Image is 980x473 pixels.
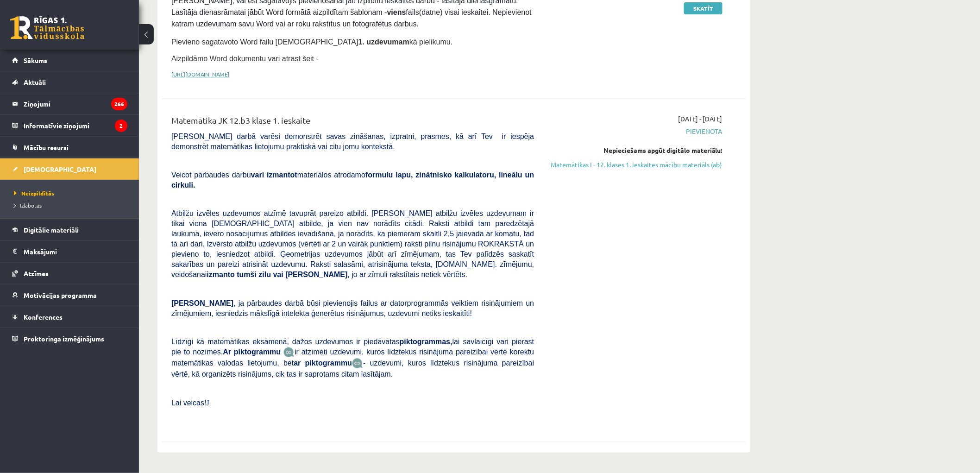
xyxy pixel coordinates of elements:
[14,201,130,209] a: Izlabotās
[548,145,722,155] div: Nepieciešams apgūt digitālo materiālu:
[171,132,534,151] span: [PERSON_NAME] darbā varēsi demonstrēt savas zināšanas, izpratni, prasmes, kā arī Tev ir iespēja d...
[12,137,127,158] a: Mācību resursi
[171,114,534,131] div: Matemātika JK 12.b3 klase 1. ieskaite
[400,338,452,346] b: piktogrammas,
[24,115,127,136] legend: Informatīvie ziņojumi
[24,56,47,64] span: Sākums
[111,98,127,110] i: 266
[12,93,127,114] a: Ziņojumi266
[24,165,96,173] span: [DEMOGRAPHIC_DATA]
[223,348,281,356] b: Ar piktogrammu
[12,284,127,306] a: Motivācijas programma
[171,299,233,307] span: [PERSON_NAME]
[14,189,130,197] a: Neizpildītās
[387,8,406,16] strong: viens
[171,38,452,46] span: Pievieno sagatavoto Word failu [DEMOGRAPHIC_DATA] kā pielikumu.
[207,271,235,278] b: izmanto
[10,16,84,39] a: Rīgas 1. Tālmācības vidusskola
[237,271,347,278] b: tumši zilu vai [PERSON_NAME]
[24,93,127,114] legend: Ziņojumi
[283,347,295,358] img: JfuEzvunn4EvwAAAAASUVORK5CYII=
[115,120,127,132] i: 2
[548,160,722,170] a: Matemātikas I - 12. klases 1. ieskaites mācību materiāls (ab)
[171,171,534,189] b: formulu lapu, zinātnisko kalkulatoru, lineālu un cirkuli.
[14,202,42,209] span: Izlabotās
[12,328,127,349] a: Proktoringa izmēģinājums
[24,269,49,277] span: Atzīmes
[24,78,46,86] span: Aktuāli
[24,291,97,299] span: Motivācijas programma
[251,171,297,179] b: vari izmantot
[171,338,534,356] span: Līdzīgi kā matemātikas eksāmenā, dažos uzdevumos ir piedāvātas lai savlaicīgi vari pierast pie to...
[12,241,127,262] a: Maksājumi
[171,171,534,189] span: Veicot pārbaudes darbu materiālos atrodamo
[12,50,127,71] a: Sākums
[684,2,722,14] a: Skatīt
[12,115,127,136] a: Informatīvie ziņojumi2
[358,38,409,46] strong: 1. uzdevumam
[171,299,534,317] span: , ja pārbaudes darbā būsi pievienojis failus ar datorprogrammās veiktiem risinājumiem un zīmējumi...
[678,114,722,124] span: [DATE] - [DATE]
[352,358,363,369] img: wKvN42sLe3LLwAAAABJRU5ErkJggg==
[294,359,352,367] b: ar piktogrammu
[14,189,54,197] span: Neizpildītās
[12,306,127,328] a: Konferences
[24,226,79,234] span: Digitālie materiāli
[24,334,104,343] span: Proktoringa izmēģinājums
[207,399,209,407] span: J
[24,241,127,262] legend: Maksājumi
[12,71,127,93] a: Aktuāli
[171,55,319,63] span: Aizpildāmo Word dokumentu vari atrast šeit -
[171,399,207,407] span: Lai veicās!
[171,348,534,367] span: ir atzīmēti uzdevumi, kuros līdztekus risinājuma pareizībai vērtē korektu matemātikas valodas lie...
[24,313,63,321] span: Konferences
[171,209,534,278] span: Atbilžu izvēles uzdevumos atzīmē tavuprāt pareizo atbildi. [PERSON_NAME] atbilžu izvēles uzdevuma...
[12,219,127,240] a: Digitālie materiāli
[171,70,229,78] a: [URL][DOMAIN_NAME]
[24,143,69,151] span: Mācību resursi
[12,158,127,180] a: [DEMOGRAPHIC_DATA]
[12,263,127,284] a: Atzīmes
[548,126,722,136] span: Pievienota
